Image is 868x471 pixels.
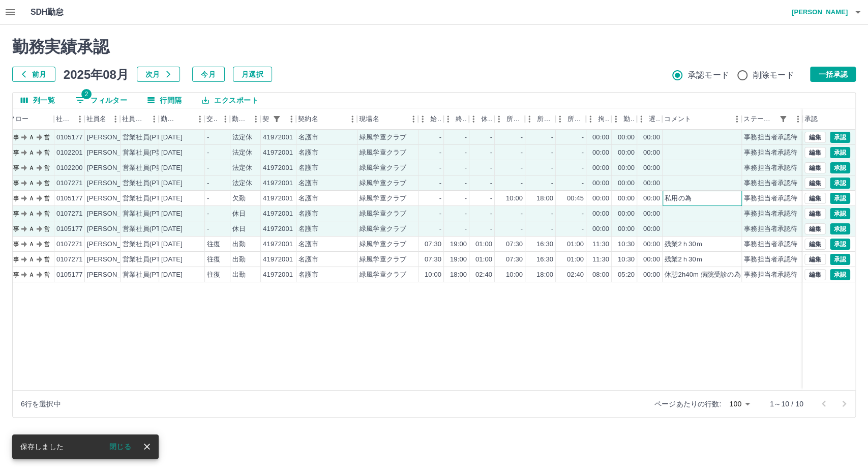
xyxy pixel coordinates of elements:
div: 往復 [207,255,220,264]
button: 行間隔 [139,93,190,108]
div: 00:00 [592,179,609,188]
div: 41972001 [263,133,293,142]
text: Ａ [28,241,35,248]
div: ステータス [743,108,776,130]
div: 緑風学童クラブ [360,133,406,142]
div: 勤務区分 [232,108,248,130]
div: 休憩 [469,108,494,130]
div: 19:00 [450,240,467,249]
span: 2 [81,89,92,99]
text: Ａ [28,149,35,156]
div: 社員番号 [54,108,84,130]
div: 始業 [430,108,441,130]
div: 遅刻等 [649,108,660,130]
div: - [521,148,523,158]
text: Ａ [28,164,35,171]
div: 社員名 [86,108,106,130]
div: - [490,179,492,188]
div: 残業2ｈ30ｍ [665,240,703,249]
text: Ａ [28,225,35,232]
button: 承認 [830,208,850,219]
div: 営業社員(P契約) [123,163,172,173]
div: 緑風学童クラブ [360,255,406,264]
button: 編集 [804,254,826,265]
text: 事 [13,241,19,248]
text: Ａ [28,210,35,217]
div: - [551,224,553,234]
div: 所定終業 [525,108,555,130]
div: 41972001 [263,179,293,188]
button: 編集 [804,178,826,189]
div: 41972001 [263,163,293,173]
button: メニュー [72,111,87,127]
div: 事務担当者承認待 [744,224,797,234]
div: - [582,148,584,158]
div: [DATE] [161,179,183,188]
div: - [439,179,441,188]
div: - [207,194,209,203]
div: [PERSON_NAME] [87,255,142,264]
div: - [490,133,492,142]
button: メニュー [146,111,162,127]
div: 名護市 [298,133,318,142]
div: 00:00 [618,209,635,219]
div: 始業 [418,108,443,130]
div: 営業社員(PT契約) [123,133,176,142]
div: - [207,163,209,173]
div: 契約コード [260,108,296,130]
div: コメント [664,108,691,130]
div: 社員区分 [120,108,159,130]
div: - [490,194,492,203]
div: 名護市 [298,163,318,173]
button: メニュー [552,111,567,127]
button: 編集 [804,239,826,250]
div: 緑風学童クラブ [360,194,406,203]
div: - [465,194,467,203]
div: 営業社員(PT契約) [123,255,176,264]
div: 現場名 [359,108,379,130]
div: 私用の為 [665,194,692,203]
button: メニュー [345,111,360,127]
button: 承認 [830,193,850,204]
text: 事 [13,164,19,171]
h5: 2025年08月 [64,67,129,82]
div: 00:00 [618,163,635,173]
button: メニュー [608,111,623,127]
button: メニュー [634,111,649,127]
div: 00:00 [643,224,660,234]
div: 名護市 [298,194,318,203]
div: 01:00 [567,255,584,264]
div: - [521,209,523,219]
div: [DATE] [161,133,183,142]
div: 営業社員(PT契約) [123,240,176,249]
div: 往復 [207,240,220,249]
div: 緑風学童クラブ [360,240,406,249]
div: 名護市 [298,255,318,264]
div: 07:30 [425,255,441,264]
div: [DATE] [161,224,183,234]
button: メニュー [491,111,506,127]
div: 00:00 [643,163,660,173]
div: 100 [725,397,754,411]
div: 所定開始 [506,108,523,130]
text: 営 [44,180,50,187]
div: 00:00 [643,240,660,249]
div: 1件のフィルターを適用中 [270,112,284,126]
text: 営 [44,149,50,156]
div: - [551,133,553,142]
div: 名護市 [298,209,318,219]
div: - [490,148,492,158]
div: [DATE] [161,240,183,249]
button: メニュー [790,111,805,127]
div: [DATE] [161,209,183,219]
div: - [465,133,467,142]
text: 営 [44,210,50,217]
div: - [490,163,492,173]
div: [DATE] [161,255,183,264]
div: [DATE] [161,148,183,158]
div: 0107271 [56,179,83,188]
div: 00:00 [643,133,660,142]
div: [DATE] [161,163,183,173]
div: - [465,209,467,219]
button: 編集 [804,208,826,219]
